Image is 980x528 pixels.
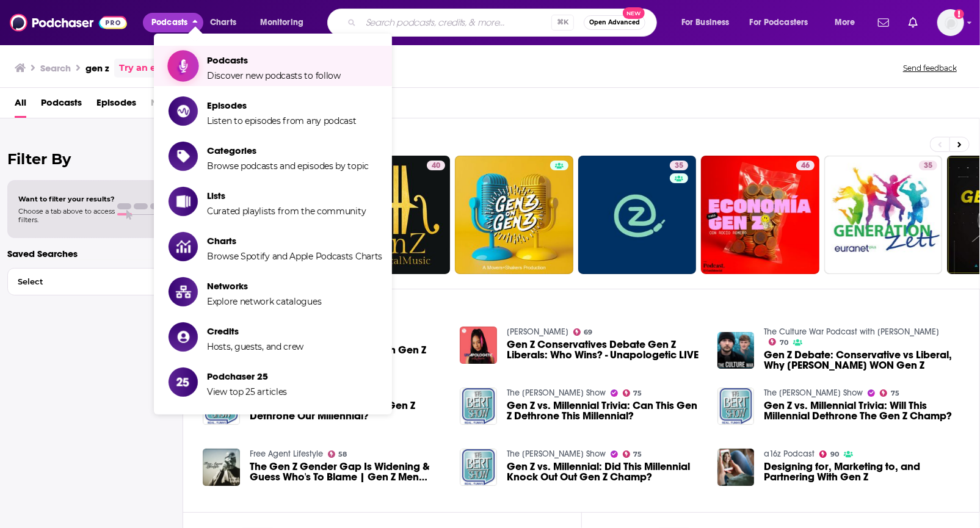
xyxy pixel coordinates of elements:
img: Gen Z vs. Millennial: Did This Millennial Knock Out Out Gen Z Champ? [460,449,497,486]
span: Discover new podcasts to follow [207,70,341,81]
span: Open Advanced [589,20,640,26]
span: 75 [634,391,642,396]
span: Podcasts [151,14,187,31]
a: 40 [427,161,445,170]
a: Designing for, Marketing to, and Partnering With Gen Z [764,461,960,482]
span: For Podcasters [750,14,808,31]
span: For Business [681,14,730,31]
a: Try an exact match [119,61,208,75]
h2: Filter By [7,150,175,168]
span: 40 [432,160,440,172]
input: Search podcasts, credits, & more... [361,13,551,32]
a: The Gen Z Gender Gap Is Widening & Guess Who's To Blame | Gen Z Men More Conservative? [250,461,446,482]
img: Designing for, Marketing to, and Partnering With Gen Z [717,449,755,486]
span: Lists [207,190,366,201]
button: open menu [826,13,871,32]
h3: gen z [85,62,109,74]
a: 35 [919,161,937,170]
img: Gen Z Conservatives Debate Gen Z Liberals: Who Wins? - Unapologetic LIVE [460,327,497,364]
div: Search podcasts, credits, & more... [339,9,669,37]
button: Select [7,268,175,295]
span: Choose a tab above to access filters. [18,207,115,224]
img: The Gen Z Gender Gap Is Widening & Guess Who's To Blame | Gen Z Men More Conservative? [203,449,240,486]
span: Listen to episodes from any podcast [207,115,357,126]
a: Podchaser - Follow, Share and Rate Podcasts [10,11,127,34]
img: Gen Z vs. Millennial Trivia: Can This Gen Z Dethrone This Millennial? [460,388,497,425]
span: Episodes [207,99,357,111]
span: 35 [924,160,932,172]
span: New [623,7,645,19]
a: Gen Z vs. Millennial: Did This Millennial Knock Out Out Gen Z Champ? [507,461,703,482]
button: Open AdvancedNew [584,15,645,30]
a: Podcasts [41,93,82,118]
span: Credits [207,325,303,337]
span: Networks [151,93,192,118]
a: Gen Z Debate: Conservative vs Liberal, Why Trump WON Gen Z [764,350,960,371]
a: 35 [670,161,688,170]
a: Gen Z vs. Millennial Trivia: Will This Millennial Dethrone The Gen Z Champ? [764,400,960,421]
button: Show profile menu [937,9,964,36]
p: Saved Searches [7,248,175,259]
a: The Bert Show [507,449,606,459]
a: Amala Ekpunobi [507,327,568,337]
span: Charts [210,14,236,31]
button: Send feedback [899,63,960,73]
span: More [835,14,855,31]
a: The Bert Show [764,388,863,398]
a: Gen Z Conservatives Debate Gen Z Liberals: Who Wins? - Unapologetic LIVE [507,339,703,360]
span: 69 [584,330,593,335]
a: 35 [578,156,697,274]
span: All [15,93,26,118]
a: The Bert Show [507,388,606,398]
span: Explore network catalogues [207,296,321,307]
span: Charts [207,235,382,247]
button: open menu [673,13,745,32]
span: 46 [801,160,810,172]
a: The Culture War Podcast with Tim Pool [764,327,939,337]
span: Gen Z Debate: Conservative vs Liberal, Why [PERSON_NAME] WON Gen Z [764,350,960,371]
a: a16z Podcast [764,449,815,459]
a: Show notifications dropdown [873,12,894,33]
a: Episodes [96,93,136,118]
span: 35 [675,160,683,172]
a: 69 [573,328,593,336]
span: 75 [891,391,899,396]
button: open menu [252,13,319,32]
a: 58 [328,450,347,458]
a: 46 [796,161,815,170]
span: Monitoring [260,14,303,31]
span: Networks [207,280,321,292]
a: 75 [623,450,642,458]
a: 75 [880,389,899,397]
span: 70 [780,340,788,345]
a: Gen Z Debate: Conservative vs Liberal, Why Trump WON Gen Z [717,332,755,369]
span: Browse podcasts and episodes by topic [207,161,369,172]
button: open menu [742,13,826,32]
a: 46 [701,156,819,274]
a: Free Agent Lifestyle [250,449,323,459]
button: close menu [143,13,203,32]
h3: Search [40,62,71,74]
span: Hosts, guests, and crew [207,341,303,352]
a: 35 [824,156,943,274]
a: 75 [623,389,642,397]
img: Gen Z vs. Millennial Trivia: Will This Millennial Dethrone The Gen Z Champ? [717,388,755,425]
a: Charts [202,13,244,32]
span: Want to filter your results? [18,195,115,203]
a: 90 [819,450,839,458]
a: Gen Z vs. Millennial Trivia: Can This Gen Z Dethrone This Millennial? [507,400,703,421]
a: 70 [769,338,788,345]
span: Logged in as egilfenbaum [937,9,964,36]
img: User Profile [937,9,964,36]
